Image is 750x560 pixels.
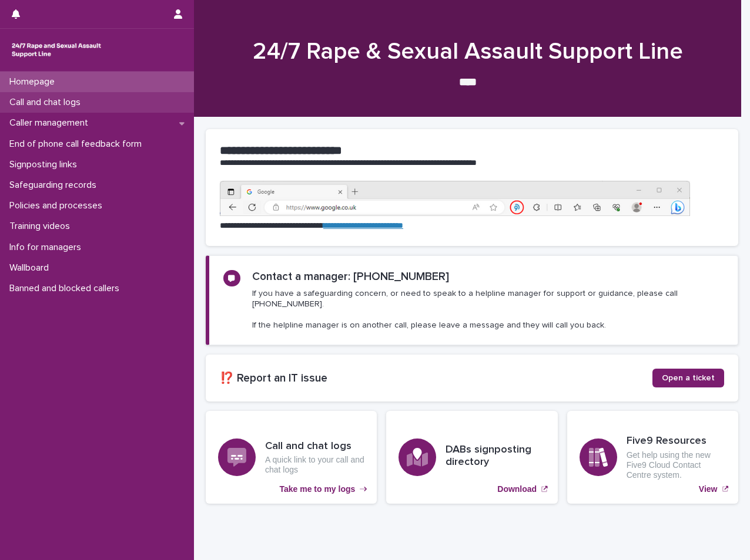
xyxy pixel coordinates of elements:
[5,76,64,87] p: Homepage
[220,372,652,385] h2: ⁉️ Report an IT issue
[5,117,98,129] p: Caller management
[252,288,724,331] p: If you have a safeguarding concern, or need to speak to a helpline manager for support or guidanc...
[446,444,545,469] h3: DABs signposting directory
[5,139,151,150] p: End of phone call feedback form
[386,411,557,504] a: Download
[5,242,91,253] p: Info for managers
[5,200,112,211] p: Policies and processes
[699,484,718,494] p: View
[5,180,106,191] p: Safeguarding records
[497,484,537,494] p: Download
[206,38,729,66] h1: 24/7 Rape & Sexual Assault Support Line
[5,159,86,170] p: Signposting links
[265,455,364,475] p: A quick link to your call and chat logs
[220,181,690,216] img: https%3A%2F%2Fcdn.document360.io%2F0deca9d6-0dac-4e56-9e8f-8d9979bfce0e%2FImages%2FDocumentation%...
[9,38,103,62] img: rhQMoQhaT3yELyF149Cw
[279,484,355,494] p: Take me to my logs
[206,411,377,504] a: Take me to my logs
[662,374,715,382] span: Open a ticket
[627,450,726,480] p: Get help using the new Five9 Cloud Contact Centre system.
[5,283,129,294] p: Banned and blocked callers
[652,369,724,387] a: Open a ticket
[627,435,726,448] h3: Five9 Resources
[5,221,79,232] p: Training videos
[5,262,58,274] p: Wallboard
[252,270,449,284] h2: Contact a manager: [PHONE_NUMBER]
[567,411,738,504] a: View
[265,440,364,453] h3: Call and chat logs
[5,97,90,108] p: Call and chat logs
